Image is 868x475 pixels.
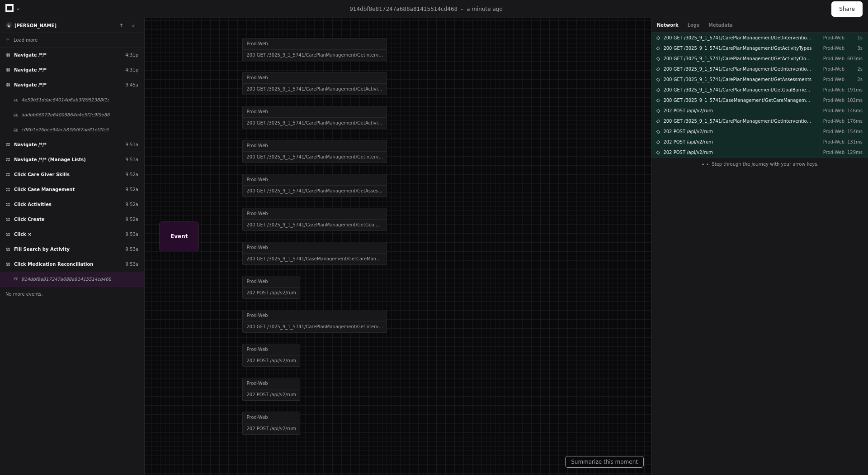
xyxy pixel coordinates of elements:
p: 191ms [844,86,863,93]
span: Navigate /*/* [14,82,47,88]
p: 1s [844,34,863,41]
span: 200 GET /3025_9_1_5741/CarePlanManagement/GetInterventionPriorityTypes [663,34,812,41]
p: Prod-Web [819,97,844,104]
div: 9:53a [125,231,138,238]
p: 2s [844,66,863,72]
p: Prod-Web [819,45,844,52]
p: 154ms [844,128,863,135]
p: 146ms [844,107,863,114]
p: Prod-Web [819,149,844,156]
p: 176ms [844,118,863,125]
div: 9:53a [125,246,138,253]
p: a minute ago [467,5,503,13]
div: 9:53a [125,261,138,268]
span: 914dbf8e817247a688a81415514cd468 [21,276,111,283]
span: Navigate /*/* (Manage Lists) [14,156,86,163]
button: Summarize this moment [565,456,644,468]
span: 202 POST /api/v2/rum [663,128,713,135]
span: c08b1e26bce94acb838d67ae81ef2fc9 [21,126,108,133]
span: 202 POST /api/v2/rum [663,139,713,145]
span: 200 GET /3025_9_1_5741/CarePlanManagement/GetActivityCloseReasons [663,55,812,62]
span: Click × [14,231,32,238]
span: Click Create [14,216,45,223]
span: Fill Search by Activity [14,246,70,253]
button: Share [831,1,863,17]
p: 3s [844,45,863,52]
p: 603ms [844,55,863,62]
span: 200 GET /3025_9_1_5741/CarePlanManagement/GetAssessments [663,76,811,83]
p: Prod-Web [819,86,844,93]
span: aadbb06072e64008864e4e5f2c9f9e86 [21,111,110,118]
span: 202 POST /api/v2/rum [663,107,713,114]
span: 914dbf8e817247a688a81415514cd468 [349,6,458,12]
button: Network [657,22,679,29]
img: 12.svg [6,23,12,29]
span: 4e59b51ddac64014b6ab3f8952388f1c [21,96,109,103]
span: Load more [14,37,38,43]
p: 129ms [844,149,863,156]
span: Click Activities [14,201,52,208]
p: Prod-Web [819,76,844,83]
span: Navigate /*/* [14,67,47,73]
div: 9:52a [125,201,138,208]
p: Prod-Web [819,107,844,114]
span: 200 GET /3025_9_1_5741/CarePlanManagement/GetInterventionRequiredSkills [663,66,812,72]
a: [PERSON_NAME] [14,23,57,28]
div: 4:31p [125,52,138,58]
button: Logs [688,22,699,29]
span: No more events. [5,291,43,297]
span: Navigate /*/* [14,141,47,148]
p: Prod-Web [819,139,844,145]
span: Click Medication Reconciliation [14,261,93,268]
div: 9:45a [125,82,138,88]
span: 200 GET /3025_9_1_5741/CarePlanManagement/GetGoalBarrierSettings [663,86,812,93]
p: Prod-Web [819,128,844,135]
div: 9:52a [125,171,138,178]
p: 131ms [844,139,863,145]
button: Metadata [708,22,733,29]
span: 200 GET /3025_9_1_5741/CarePlanManagement/GetActivityTypes [663,45,811,52]
div: 9:52a [125,186,138,193]
div: 9:51a [125,141,138,148]
div: 9:52a [125,216,138,223]
span: Click Case Management [14,186,75,193]
p: Prod-Web [819,118,844,125]
p: Prod-Web [819,55,844,62]
span: Click Care Giver Skills [14,171,70,178]
span: Navigate /*/* [14,52,47,58]
p: Prod-Web [819,66,844,72]
p: Prod-Web [819,34,844,41]
p: 102ms [844,97,863,104]
p: 2s [844,76,863,83]
div: 9:51a [125,156,138,163]
span: 200 GET /3025_9_1_5741/CaseManagement/GetCareManagementCoordinationType [663,97,812,104]
span: 202 POST /api/v2/rum [663,149,713,156]
div: 4:31p [125,67,138,73]
span: Step through the journey with your arrow keys. [712,161,818,168]
span: 200 GET /3025_9_1_5741/CarePlanManagement/GetInterventionData [663,118,812,125]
